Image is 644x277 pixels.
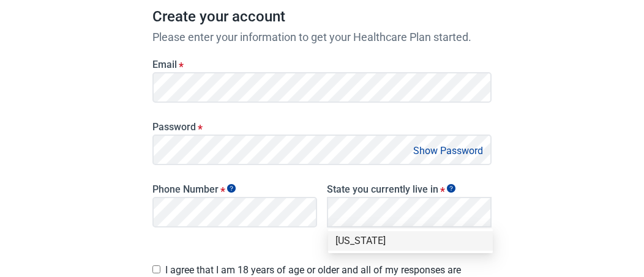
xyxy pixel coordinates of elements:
button: Show Password [410,142,487,159]
div: [US_STATE] [335,234,485,248]
label: Phone Number [152,183,317,195]
span: Show tooltip [227,184,236,193]
label: State you currently live in [327,183,492,195]
div: Michigan [328,231,493,251]
span: Show tooltip [447,184,455,193]
p: Please enter your information to get your Healthcare Plan started. [152,29,492,45]
label: Password [152,121,492,133]
label: Email [152,59,492,70]
h1: Create your account [152,6,492,29]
